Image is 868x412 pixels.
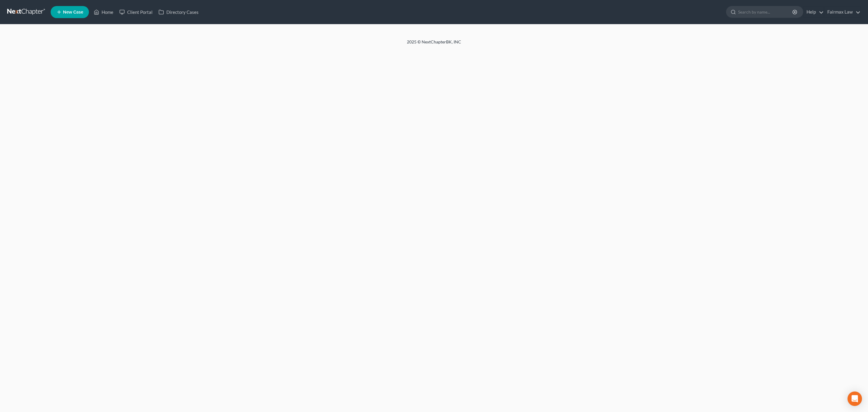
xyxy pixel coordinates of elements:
[63,10,83,14] span: New Case
[824,7,860,17] a: Fairmax Law
[804,7,824,17] a: Help
[91,7,116,17] a: Home
[156,7,202,17] a: Directory Cases
[116,7,156,17] a: Client Portal
[738,6,793,17] input: Search by name...
[848,391,862,406] div: Open Intercom Messenger
[262,39,606,50] div: 2025 © NextChapterBK, INC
